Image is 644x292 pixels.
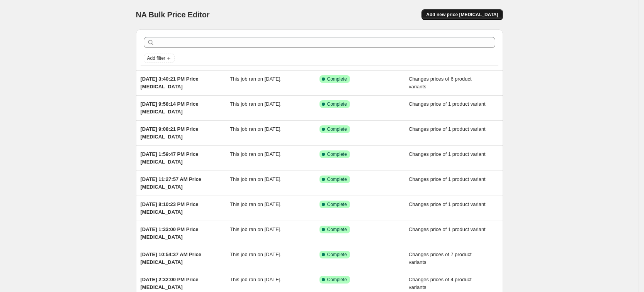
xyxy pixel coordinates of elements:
[141,277,199,290] span: [DATE] 2:32:00 PM Price [MEDICAL_DATA]
[409,201,486,207] span: Changes price of 1 product variant
[409,176,486,182] span: Changes price of 1 product variant
[327,201,347,208] span: Complete
[141,76,199,89] span: [DATE] 3:40:21 PM Price [MEDICAL_DATA]
[409,251,472,265] span: Changes prices of 7 product variants
[327,151,347,157] span: Complete
[421,9,503,20] button: Add new price [MEDICAL_DATA]
[230,76,282,82] span: This job ran on [DATE].
[141,226,199,240] span: [DATE] 1:33:00 PM Price [MEDICAL_DATA]
[327,251,347,258] span: Complete
[327,277,347,283] span: Complete
[136,10,210,19] span: NA Bulk Price Editor
[141,126,199,140] span: [DATE] 9:08:21 PM Price [MEDICAL_DATA]
[409,126,486,132] span: Changes price of 1 product variant
[141,151,199,165] span: [DATE] 1:59:47 PM Price [MEDICAL_DATA]
[409,76,472,89] span: Changes prices of 6 product variants
[327,176,347,182] span: Complete
[230,201,282,207] span: This job ran on [DATE].
[230,126,282,132] span: This job ran on [DATE].
[141,201,199,215] span: [DATE] 8:10:23 PM Price [MEDICAL_DATA]
[141,101,199,115] span: [DATE] 9:58:14 PM Price [MEDICAL_DATA]
[409,277,472,290] span: Changes prices of 4 product variants
[230,176,282,182] span: This job ran on [DATE].
[141,176,202,190] span: [DATE] 11:27:57 AM Price [MEDICAL_DATA]
[230,101,282,107] span: This job ran on [DATE].
[144,54,175,63] button: Add filter
[327,76,347,82] span: Complete
[426,12,498,18] span: Add new price [MEDICAL_DATA]
[327,126,347,132] span: Complete
[230,151,282,157] span: This job ran on [DATE].
[409,101,486,107] span: Changes price of 1 product variant
[230,251,282,257] span: This job ran on [DATE].
[147,55,165,61] span: Add filter
[141,251,202,265] span: [DATE] 10:54:37 AM Price [MEDICAL_DATA]
[327,101,347,107] span: Complete
[230,277,282,282] span: This job ran on [DATE].
[327,226,347,233] span: Complete
[409,226,486,232] span: Changes price of 1 product variant
[409,151,486,157] span: Changes price of 1 product variant
[230,226,282,232] span: This job ran on [DATE].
